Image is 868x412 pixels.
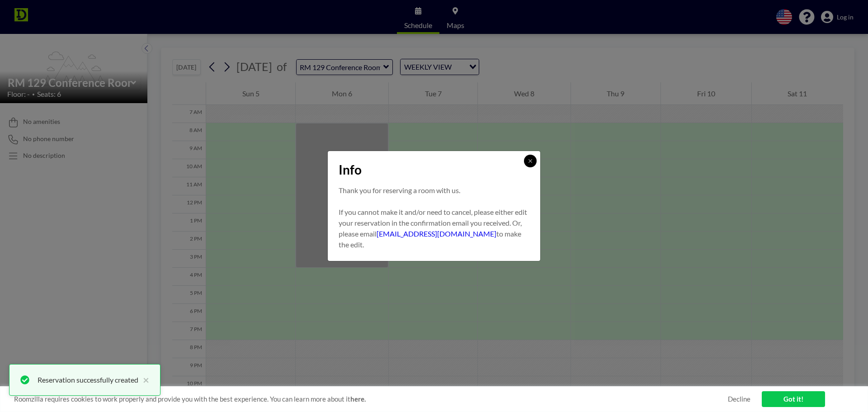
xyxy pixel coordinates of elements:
[762,391,825,407] a: Got it!
[350,395,366,403] a: here.
[339,185,529,196] p: Thank you for reserving a room with us.
[377,229,496,238] a: [EMAIL_ADDRESS][DOMAIN_NAME]
[38,374,138,385] div: Reservation successfully created
[138,374,149,385] button: close
[14,395,728,403] span: Roomzilla requires cookies to work properly and provide you with the best experience. You can lea...
[339,207,529,250] p: If you cannot make it and/or need to cancel, please either edit your reservation in the confirmat...
[339,162,362,178] span: Info
[728,395,750,403] a: Decline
